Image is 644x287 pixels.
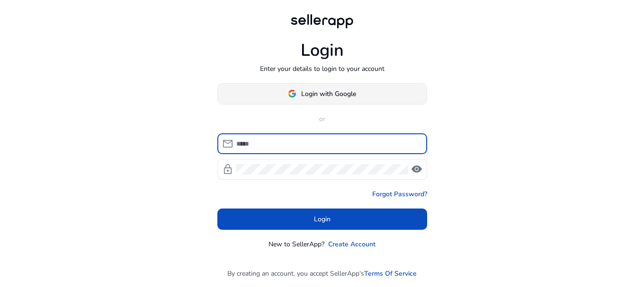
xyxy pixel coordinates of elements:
[411,164,422,175] span: visibility
[372,189,427,199] a: Forgot Password?
[364,269,417,278] a: Terms Of Service
[217,114,427,124] p: or
[217,83,427,104] button: Login with Google
[260,64,385,74] p: Enter your details to login to your account
[314,214,331,224] span: Login
[301,40,344,61] h1: Login
[217,209,427,230] button: Login
[222,164,233,175] span: lock
[301,89,356,99] span: Login with Google
[288,89,296,98] img: google-logo.svg
[222,138,233,149] span: mail
[268,239,324,249] p: New to SellerApp?
[328,239,376,249] a: Create Account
